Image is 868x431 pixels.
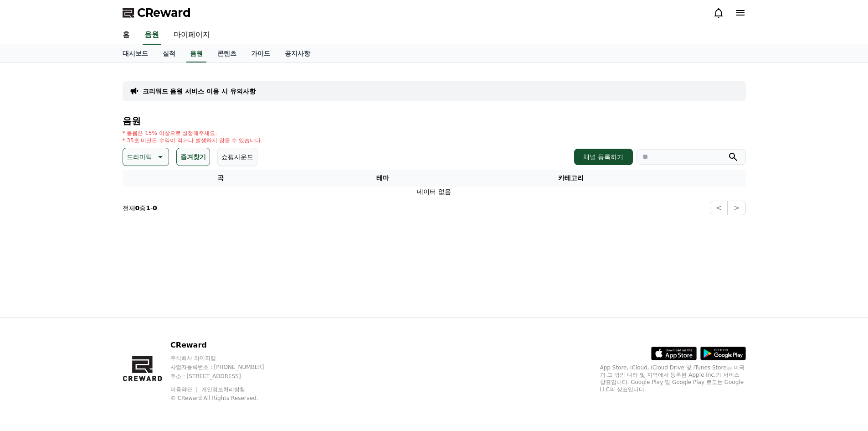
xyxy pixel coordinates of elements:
[210,45,244,62] a: 콘텐츠
[170,363,282,371] p: 사업자등록번호 : [PHONE_NUMBER]
[123,170,319,187] th: 곡
[710,201,728,215] button: <
[146,204,150,212] strong: 1
[123,187,746,197] td: 데이터 없음
[277,45,318,62] a: 공지사항
[123,5,191,20] a: CReward
[600,364,746,393] p: App Store, iCloud, iCloud Drive 및 iTunes Store는 미국과 그 밖의 나라 및 지역에서 등록된 Apple Inc.의 서비스 상표입니다. Goo...
[123,137,263,144] p: * 35초 미만은 수익이 적거나 발생하지 않을 수 있습니다.
[170,354,282,362] p: 주식회사 와이피랩
[447,170,695,187] th: 카테고리
[728,201,745,215] button: >
[127,151,152,163] p: 드라마틱
[176,148,210,166] button: 즐겨찾기
[153,204,157,212] strong: 0
[123,148,169,166] button: 드라마틱
[143,87,256,96] a: 크리워드 음원 서비스 이용 시 유의사항
[186,45,206,62] a: 음원
[574,149,632,165] button: 채널 등록하기
[135,204,140,212] strong: 0
[217,148,257,166] button: 쇼핑사운드
[123,116,746,126] h4: 음원
[244,45,277,62] a: 가이드
[170,340,282,351] p: CReward
[319,170,447,187] th: 테마
[123,130,263,137] p: * 볼륨은 15% 이상으로 설정해주세요.
[170,386,199,393] a: 이용약관
[115,45,155,62] a: 대시보드
[166,26,217,45] a: 마이페이지
[170,395,282,402] p: © CReward All Rights Reserved.
[115,26,137,45] a: 홈
[137,5,191,20] span: CReward
[143,26,161,45] a: 음원
[201,386,245,393] a: 개인정보처리방침
[170,373,282,380] p: 주소 : [STREET_ADDRESS]
[155,45,183,62] a: 실적
[123,203,157,213] p: 전체 중 -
